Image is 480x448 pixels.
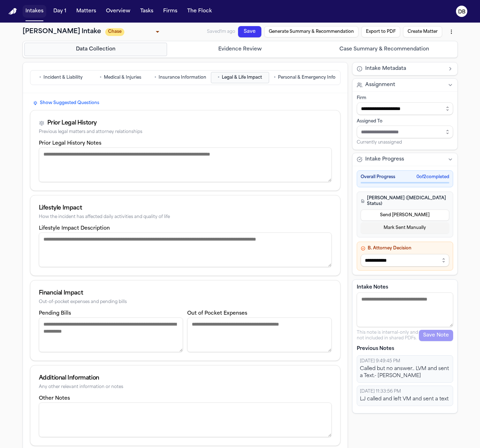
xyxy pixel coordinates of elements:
[361,210,449,221] button: Send [PERSON_NAME]
[357,292,453,327] textarea: Intake notes
[137,5,156,18] button: Tasks
[187,311,247,316] label: Out of Pocket Expenses
[361,246,449,251] h4: B. Attorney Decision
[104,75,141,80] span: Medical & Injuries
[23,5,46,18] button: Intakes
[39,129,332,135] div: Previous legal matters and attorney relationships
[39,232,332,267] textarea: Lifestyle impact
[23,27,101,37] h1: [PERSON_NAME] Intake
[39,141,101,146] label: Prior Legal History Notes
[360,358,450,364] div: [DATE] 9:49:45 PM
[416,174,449,180] span: 0 of 2 completed
[278,75,336,80] span: Personal & Emergency Info
[39,74,41,81] span: •
[160,5,180,18] button: Firms
[271,72,339,83] button: Go to Personal & Emergency Info
[352,79,457,91] button: Assignment
[357,345,453,352] p: Previous Notes
[151,72,209,83] button: Go to Insurance Information
[207,30,235,34] span: Saved 1m ago
[39,311,71,316] label: Pending Bills
[352,62,457,75] button: Intake Metadata
[403,26,442,37] button: Create Matter
[43,75,83,80] span: Incident & Liability
[211,72,269,83] button: Go to Legal & Life Impact
[8,8,17,15] img: Finch Logo
[39,289,332,297] div: Financial Impact
[357,140,402,145] span: Currently unassigned
[218,74,220,81] span: •
[100,74,102,81] span: •
[274,74,276,81] span: •
[39,204,332,212] div: Lifestyle Impact
[39,385,332,390] div: Any other relevant information or notes
[103,5,133,18] button: Overview
[264,26,358,37] button: Generate Summary & Recommendation
[154,74,156,81] span: •
[105,28,125,36] span: Chase
[360,389,450,394] div: [DATE] 11:33:56 PM
[361,174,395,180] span: Overall Progress
[39,226,110,231] label: Lifestyle Impact Description
[445,25,458,38] button: More actions
[32,72,90,83] button: Go to Incident & Liability
[39,402,332,437] textarea: Other notes
[73,5,99,18] button: Matters
[357,330,419,341] p: This note is internal-only and not included in shared PDFs.
[357,126,453,138] input: Assign to staff member
[39,214,332,220] div: How the incident has affected daily activities and quality of life
[357,119,453,124] div: Assigned To
[352,153,457,166] button: Intake Progress
[313,43,456,56] button: Go to Case Summary & Recommendation step
[8,8,17,15] a: Home
[39,147,332,182] textarea: Prior legal history
[51,5,69,18] button: Day 1
[365,81,395,89] span: Assignment
[357,102,453,115] input: Select firm
[222,75,262,80] span: Legal & Life Impact
[184,5,215,18] button: The Flock
[238,26,261,37] button: Save
[361,222,449,234] button: Mark Sent Manually
[361,26,400,37] button: Export to PDF
[105,27,162,37] div: Update intake status
[365,65,406,72] span: Intake Metadata
[365,156,404,163] span: Intake Progress
[357,95,453,101] div: Firm
[361,195,449,207] h4: [PERSON_NAME] ([MEDICAL_DATA] Status)
[39,299,332,305] div: Out-of-pocket expenses and pending bills
[39,396,70,401] label: Other Notes
[357,284,453,291] label: Intake Notes
[24,43,456,56] nav: Intake steps
[360,365,450,380] div: Called but no answer.. LVM and sent a Text.- [PERSON_NAME]
[159,75,206,80] span: Insurance Information
[168,43,312,56] button: Go to Evidence Review step
[360,396,450,403] div: LJ called and left VM and sent a text
[30,99,102,107] button: Show Suggested Questions
[47,119,97,127] div: Prior Legal History
[187,317,332,352] textarea: Out of pocket expenses
[39,317,183,352] textarea: Pending bills
[91,72,150,83] button: Go to Medical & Injuries
[39,374,332,382] div: Additional Information
[24,43,167,56] button: Go to Data Collection step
